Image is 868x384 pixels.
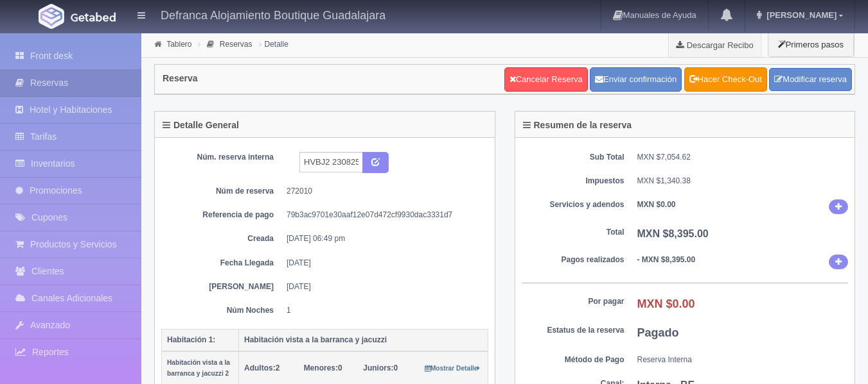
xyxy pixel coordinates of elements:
[171,305,274,316] dt: Núm Noches
[167,359,230,377] small: Habitación vista a la barranca y jacuzzi 2
[590,67,682,92] button: Enviar confirmación
[522,325,624,336] dt: Estatus de la reserva
[287,233,479,244] dd: [DATE] 06:49 pm
[171,281,274,292] dt: [PERSON_NAME]
[522,152,624,163] dt: Sub Total
[171,210,274,221] dt: Referencia de pago
[669,32,761,58] a: Descargar Recibo
[71,12,116,22] img: Getabed
[163,121,239,130] h4: Detalle General
[287,258,479,269] dd: [DATE]
[244,363,276,372] strong: Adultos:
[39,4,64,29] img: Getabed
[256,38,292,50] li: Detalle
[637,228,709,239] b: MXN $8,395.00
[523,121,632,130] h4: Resumen de la reserva
[637,255,696,264] b: - MXN $8,395.00
[504,67,588,92] a: Cancelar Reserva
[522,355,624,365] dt: Método de Pago
[769,68,852,92] a: Modificar reserva
[768,32,854,57] button: Primeros pasos
[522,199,624,210] dt: Servicios y adendos
[363,363,398,372] span: 0
[171,152,274,163] dt: Núm. reserva interna
[684,67,767,92] a: Hacer Check-Out
[522,227,624,238] dt: Total
[220,40,252,49] a: Reservas
[522,176,624,187] dt: Impuestos
[171,233,274,244] dt: Creada
[637,297,695,310] b: MXN $0.00
[166,40,191,49] a: Tablero
[637,152,849,163] dd: MXN $7,054.62
[161,6,385,22] h4: Defranca Alojamiento Boutique Guadalajara
[522,296,624,307] dt: Por pagar
[239,329,488,351] th: Habitación vista a la barranca y jacuzzi
[167,335,215,344] b: Habitación 1:
[425,363,481,372] a: Mostrar Detalle
[287,281,479,292] dd: [DATE]
[763,10,837,20] span: [PERSON_NAME]
[171,186,274,197] dt: Núm de reserva
[163,74,198,83] h4: Reserva
[637,176,849,187] dd: MXN $1,340.38
[363,363,393,372] strong: Juniors:
[287,210,479,221] dd: 79b3ac9701e30aaf12e07d472cf9930dac3331d7
[287,186,479,197] dd: 272010
[637,200,676,209] b: MXN $0.00
[304,363,338,372] strong: Menores:
[287,305,479,316] dd: 1
[171,258,274,269] dt: Fecha Llegada
[244,363,279,372] span: 2
[522,255,624,265] dt: Pagos realizados
[637,326,679,339] b: Pagado
[425,365,481,372] small: Mostrar Detalle
[304,363,342,372] span: 0
[637,355,849,365] dd: Reserva Interna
